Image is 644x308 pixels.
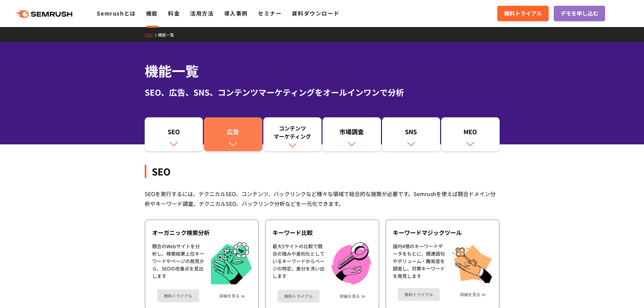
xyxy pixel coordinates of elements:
[258,9,282,17] a: セミナー
[504,9,542,18] span: 無料トライアル
[323,117,381,151] a: 市場調査
[398,288,440,301] a: 無料トライアル
[145,61,500,81] h1: 機能一覧
[560,9,598,18] span: デモを申し込む
[204,117,262,151] a: 広告
[157,289,199,302] a: 無料トライアル
[145,86,500,98] div: SEO、広告、SNS、コンテンツマーケティングをオールインワンで分析
[146,9,158,17] a: 機能
[190,9,214,17] a: 活用方法
[145,165,500,178] div: SEO
[278,290,319,303] a: 無料トライアル
[97,9,136,17] a: Semrushとは
[224,9,248,17] a: 導入事例
[554,6,605,21] a: デモを申し込む
[152,242,204,285] div: 競合のWebサイトを分析し、検索結果上位キーワードやページの発見から、SEOの改善点を見出します
[452,242,492,283] img: キーワードマジックツール
[340,294,360,299] a: 詳細を見る
[460,292,480,297] a: 詳細を見る
[497,6,549,21] a: 無料トライアル
[272,229,372,237] div: キーワード比較
[145,189,500,209] div: SEOを実行するには、テクニカルSEO、コンテンツ、バックリンクなど様々な領域で総合的な施策が必要です。Semrushを使えば競合ドメイン分析やキーワード調査、テクニカルSEO、バックリンク分析...
[152,229,252,237] div: オーガニック検索分析
[145,32,158,38] a: TOP
[207,127,259,139] div: 広告
[445,127,496,139] div: MEO
[168,9,180,17] a: 料金
[272,242,325,285] div: 最大5サイトの比較で競合の強みや差別化としているキーワードからページの特定、差分を洗い出します
[219,293,240,298] a: 詳細を見る
[393,229,492,237] div: キーワードマジックツール
[382,117,440,151] a: SNS
[393,242,445,283] div: 国内4億のキーワードデータをもとに、関連語句やボリューム・難易度を調査し、対策キーワードを発見します
[158,32,179,38] a: 機能一覧
[292,9,339,17] a: 資料ダウンロード
[267,124,318,140] div: コンテンツ マーケティング
[211,242,252,285] img: オーガニック検索分析
[145,117,203,151] a: SEO
[326,127,378,139] div: 市場調査
[148,127,200,139] div: SEO
[441,117,500,151] a: MEO
[331,242,371,285] img: キーワード比較
[385,127,437,139] div: SNS
[263,117,322,151] a: コンテンツマーケティング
